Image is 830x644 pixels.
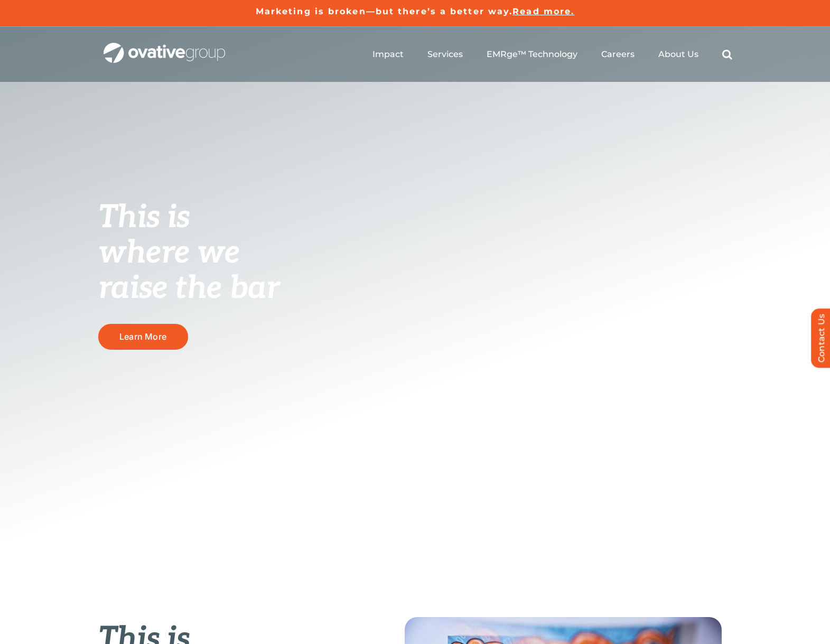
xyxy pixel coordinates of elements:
[372,49,404,60] a: Impact
[722,49,732,60] a: Search
[98,199,190,237] span: This is
[119,332,166,342] span: Learn More
[98,324,188,350] a: Learn More
[427,49,463,60] a: Services
[256,6,513,16] a: Marketing is broken—but there’s a better way.
[104,42,225,52] a: OG_Full_horizontal_WHT
[601,49,635,60] a: Careers
[512,6,574,16] a: Read more.
[98,234,279,307] span: where we raise the bar
[372,38,732,71] nav: Menu
[658,49,698,60] a: About Us
[487,49,577,60] a: EMRge™ Technology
